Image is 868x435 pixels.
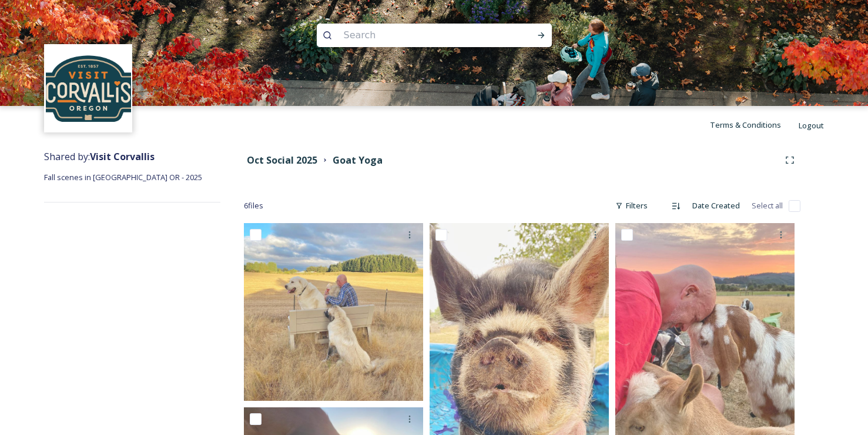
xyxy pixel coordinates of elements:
[338,22,499,48] input: Search
[799,120,824,131] span: Logout
[333,154,383,167] strong: Goat Yoga
[710,119,781,130] span: Terms & Conditions
[244,223,423,401] img: Goat Happy Hour Your Daily Goat Monroe OR (12).jpg
[710,118,799,132] a: Terms & Conditions
[244,200,263,211] span: 6 file s
[44,172,202,182] span: Fall scenes in [GEOGRAPHIC_DATA] OR - 2025
[686,194,746,217] div: Date Created
[44,150,155,163] span: Shared by:
[609,194,653,217] div: Filters
[46,46,131,131] img: visit-corvallis-badge-dark-blue-orange%281%29.png
[90,150,155,163] strong: Visit Corvallis
[247,154,317,167] strong: Oct Social 2025
[752,200,783,211] span: Select all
